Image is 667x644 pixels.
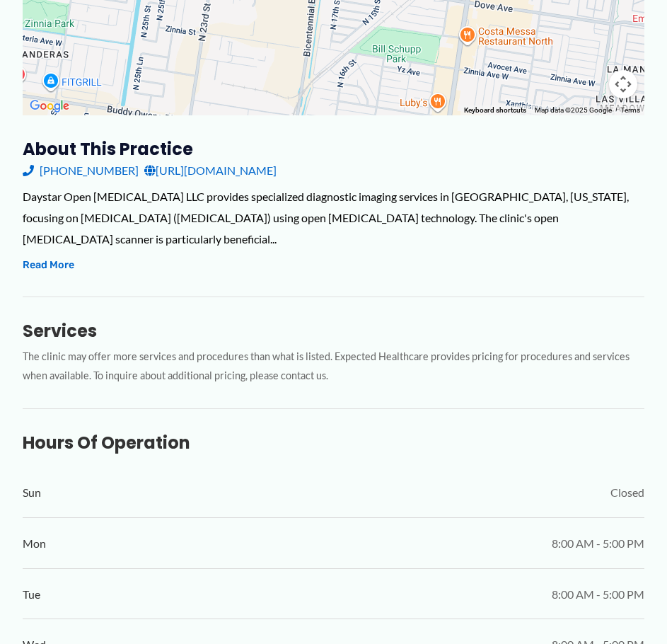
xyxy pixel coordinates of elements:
h3: About this practice [23,138,644,160]
h3: Services [23,320,644,342]
a: [URL][DOMAIN_NAME] [144,160,277,181]
span: 8:00 AM - 5:00 PM [552,584,644,605]
a: Open this area in Google Maps (opens a new window) [26,97,73,115]
span: Sun [23,482,41,503]
img: Google [26,97,73,115]
span: Closed [610,482,644,503]
span: 8:00 AM - 5:00 PM [552,533,644,554]
button: Read More [23,257,74,274]
button: Keyboard shortcuts [464,105,526,115]
span: Mon [23,533,46,554]
h3: Hours of Operation [23,432,644,454]
a: Terms (opens in new tab) [620,106,640,114]
span: Map data ©2025 Google [535,106,612,114]
div: Daystar Open [MEDICAL_DATA] LLC provides specialized diagnostic imaging services in [GEOGRAPHIC_D... [23,186,644,249]
span: Tue [23,584,40,605]
button: Map camera controls [609,70,637,98]
a: [PHONE_NUMBER] [23,160,139,181]
p: The clinic may offer more services and procedures than what is listed. Expected Healthcare provid... [23,347,644,386]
